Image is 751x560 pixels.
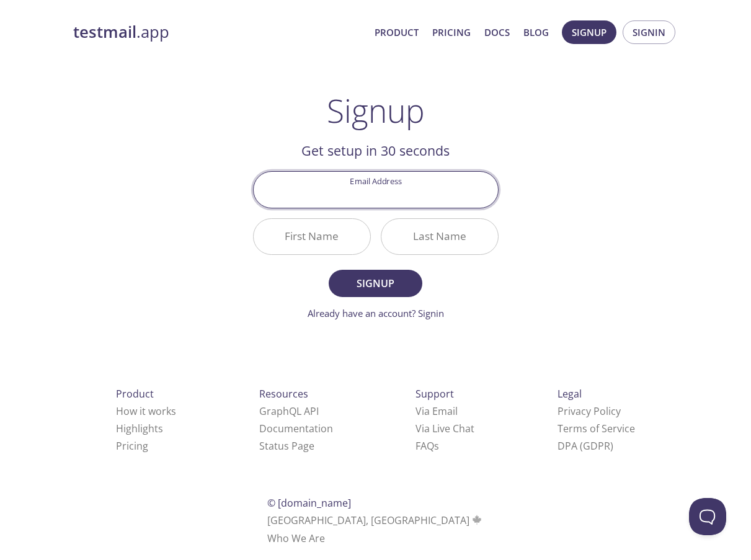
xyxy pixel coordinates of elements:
span: Resources [259,387,308,401]
span: Signup [572,24,607,40]
a: Who We Are [267,531,325,545]
button: Signup [329,270,422,297]
button: Signin [623,20,675,44]
a: Status Page [259,439,314,453]
a: Terms of Service [558,422,635,435]
span: Signin [633,24,665,40]
span: s [434,439,439,453]
a: Via Live Chat [415,422,474,435]
h1: Signup [327,92,425,129]
a: Privacy Policy [558,404,621,418]
span: [GEOGRAPHIC_DATA], [GEOGRAPHIC_DATA] [267,513,484,527]
iframe: Help Scout Beacon - Open [689,498,726,535]
strong: testmail [73,21,136,43]
a: FAQ [415,439,439,453]
button: Signup [562,20,616,44]
span: © [DOMAIN_NAME] [267,496,351,510]
a: testmail.app [73,22,365,43]
a: Blog [523,24,549,40]
h2: Get setup in 30 seconds [253,140,499,161]
a: Docs [484,24,510,40]
span: Legal [558,387,582,401]
a: Documentation [259,422,333,435]
span: Product [116,387,154,401]
a: How it works [116,404,176,418]
span: Support [415,387,454,401]
a: Pricing [432,24,471,40]
a: Highlights [116,422,163,435]
a: Product [375,24,419,40]
a: Already have an account? Signin [308,307,444,319]
a: DPA (GDPR) [558,439,613,453]
a: Pricing [116,439,148,453]
span: Signup [342,275,408,292]
a: Via Email [415,404,458,418]
a: GraphQL API [259,404,319,418]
